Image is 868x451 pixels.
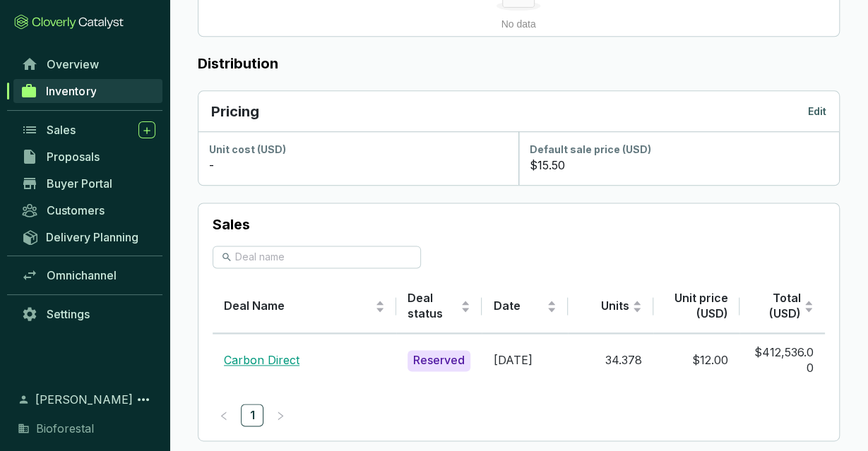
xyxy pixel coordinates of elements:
[47,123,76,137] span: Sales
[408,350,470,371] div: Reserved
[14,52,162,76] a: Overview
[47,176,112,191] span: Buyer Portal
[226,16,811,32] div: No data
[198,54,840,73] label: Distribution
[769,291,801,320] span: Total (USD)
[209,157,507,174] div: -
[213,404,235,426] li: Previous Page
[14,118,162,142] a: Sales
[224,353,299,367] a: Carbon Direct
[269,404,292,426] li: Next Page
[269,404,292,426] button: right
[14,225,162,248] a: Delivery Planning
[739,333,825,387] td: $412,536.00
[408,291,458,321] span: Deal status
[530,143,651,155] span: Default sale price (USD)
[653,333,739,387] td: $12.00
[47,307,90,321] span: Settings
[36,420,94,437] span: Bioforestal
[13,79,162,103] a: Inventory
[213,215,825,234] p: Sales
[35,391,133,408] span: [PERSON_NAME]
[808,104,826,119] p: Edit
[241,404,263,426] li: 1
[47,57,99,71] span: Overview
[242,404,263,426] a: 1
[14,198,162,222] a: Customers
[674,291,728,320] span: Unit price (USD)
[46,84,96,98] span: Inventory
[275,411,285,421] span: right
[14,172,162,196] a: Buyer Portal
[213,404,235,426] button: left
[211,102,259,121] p: Pricing
[47,268,117,282] span: Omnichannel
[209,143,286,155] span: Unit cost (USD)
[14,263,162,287] a: Omnichannel
[213,279,396,333] th: Deal Name
[219,411,229,421] span: left
[493,299,543,314] span: Date
[579,299,629,314] span: Units
[14,145,162,169] a: Proposals
[568,333,653,387] td: 34.378
[396,279,482,333] th: Deal status
[46,230,138,244] span: Delivery Planning
[568,279,653,333] th: Units
[482,333,567,387] td: [DATE]
[235,249,400,265] input: Deal name
[47,150,100,164] span: Proposals
[47,203,105,217] span: Customers
[14,302,162,326] a: Settings
[482,279,567,333] th: Date
[224,299,372,314] span: Deal Name
[530,157,565,174] p: $15.50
